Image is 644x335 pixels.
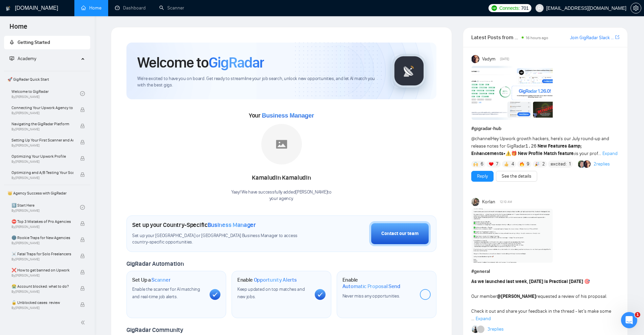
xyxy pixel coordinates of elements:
div: Yaay! We have successfully added [PERSON_NAME] to [231,189,332,202]
span: Navigating the GigRadar Platform [11,121,73,127]
h1: # general [471,268,619,275]
img: Manav Gupta [472,326,479,333]
span: Scanner [151,277,170,283]
span: lock [80,302,85,307]
span: 👑 Agency Success with GigRadar [5,186,90,200]
h1: Set up your Country-Specific [132,221,256,229]
span: Hey Upwork growth hackers, here's our July round-up and release notes for GigRadar • is your prof... [471,136,609,156]
span: 1 [569,161,571,167]
button: Reply [471,171,494,182]
img: gigradar-logo.png [392,54,426,88]
span: Getting Started [18,40,50,45]
button: See the details [496,171,537,182]
h1: Set Up a [132,277,170,283]
span: lock [80,124,85,128]
span: ❌ How to get banned on Upwork [11,267,73,274]
span: By [PERSON_NAME] [11,290,73,294]
span: lock [80,221,85,226]
span: Expand [476,316,491,321]
span: 4 [511,161,514,167]
span: Latest Posts from the GigRadar Community [471,33,520,42]
span: 🎯 [584,279,590,284]
span: 16 hours ago [526,35,548,40]
iframe: Intercom live chat [621,312,637,328]
strong: As we launched last week, [DATE] is Practical [DATE] [471,279,583,284]
li: Getting Started [4,36,90,49]
span: 😭 Account blocked: what to do? [11,283,73,290]
img: Korlan [472,198,480,206]
span: user [537,6,542,10]
span: lock [80,156,85,161]
span: By [PERSON_NAME] [11,257,73,261]
span: Korlan [482,198,495,206]
span: Enable the scanner for AI matching and real-time job alerts. [132,286,200,300]
a: Welcome to GigRadarBy[PERSON_NAME] [11,86,80,101]
div: Kamaludin Kamaludin [231,172,332,184]
span: double-left [80,319,87,326]
span: Expand [602,151,618,156]
span: By [PERSON_NAME] [11,111,73,115]
span: Automatic Proposal Send [342,283,400,290]
span: 🌚 Rookie Traps for New Agencies [11,234,73,241]
a: 1️⃣ Start HereBy[PERSON_NAME] [11,200,80,215]
span: Opportunity Alerts [254,277,297,283]
a: 2replies [594,161,610,167]
a: searchScanner [159,5,184,11]
span: Business Manager [208,221,256,229]
span: Setting Up Your First Scanner and Auto-Bidder [11,137,73,144]
p: your agency . [231,196,332,202]
span: Optimizing and A/B Testing Your Scanner for Better Results [11,169,73,176]
h1: Enable [237,277,297,283]
span: Set up your [GEOGRAPHIC_DATA] or [GEOGRAPHIC_DATA] Business Manager to access country-specific op... [132,233,311,246]
span: Our member requested a review of his proposal. Check it out and share your feedback in the thread... [471,279,611,321]
code: 1.26 [525,144,537,149]
img: 🙌 [473,162,478,166]
img: 🔥 [520,162,524,166]
span: check-circle [80,205,85,210]
span: 12:10 AM [500,199,512,205]
img: F09B4B43NK0-Manav%20Gupta%20-%20proposal.png [472,209,553,263]
span: lock [80,237,85,242]
a: homeHome [81,5,101,11]
span: lock [80,254,85,258]
span: By [PERSON_NAME] [11,306,73,310]
span: 🔓 Unblocked cases: review [11,299,73,306]
span: Optimizing Your Upwork Profile [11,153,73,160]
img: 👍 [504,162,509,166]
span: GigRadar Automation [126,260,184,267]
span: Home [4,22,33,36]
span: @channel [471,136,491,141]
span: fund-projection-screen [9,56,14,61]
strong: New Profile Match feature: [518,151,575,156]
span: Academy [18,56,36,61]
span: By [PERSON_NAME] [11,176,73,180]
span: setting [631,5,641,11]
img: Vadym [472,55,480,63]
span: rocket [9,40,14,45]
span: lock [80,270,85,275]
img: ❤️ [489,162,494,166]
span: Your [249,112,314,119]
span: 7 [496,161,498,167]
span: ⛔ Top 3 Mistakes of Pro Agencies [11,218,73,225]
button: Contact our team [369,221,431,246]
h1: # gigradar-hub [471,125,619,132]
span: 🎁 [511,151,517,156]
span: 2 [542,161,545,167]
span: We're excited to have you on board. Get ready to streamline your job search, unlock new opportuni... [137,76,381,88]
a: See the details [502,173,531,180]
span: 9 [527,161,529,167]
span: export [615,34,619,40]
span: By [PERSON_NAME] [11,225,73,229]
span: By [PERSON_NAME] [11,241,73,245]
span: ☠️ Fatal Traps for Solo Freelancers [11,251,73,257]
span: Connects: [499,4,520,12]
strong: @[PERSON_NAME] [497,293,536,299]
a: dashboardDashboard [115,5,146,11]
span: Business Manager [262,112,314,119]
img: 🎉 [535,162,540,166]
img: placeholder.png [261,124,302,164]
span: 1 [635,312,640,317]
span: :excited: [550,160,567,168]
span: Connecting Your Upwork Agency to GigRadar [11,104,73,111]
